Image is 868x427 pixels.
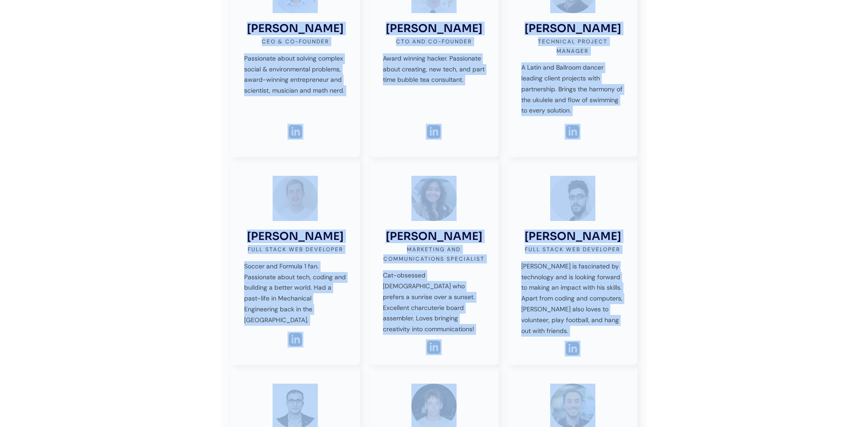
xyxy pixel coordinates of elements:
[521,261,624,337] p: [PERSON_NAME] is fascinated by technology and is looking forward to making an impact with his ski...
[426,339,442,355] img: Button link to LinkedIn
[386,22,482,35] h3: [PERSON_NAME]
[262,37,329,46] div: CEO & Co-founder
[565,341,580,357] img: Button link to LinkedIn
[521,37,624,56] div: Technical Project Manager
[521,62,624,116] p: A Latin and Ballroom dancer leading client projects with partnership. Brings the harmony of the u...
[244,53,347,96] p: Passionate about solving complex social & environmental problems, award-winning entrepreneur and ...
[383,245,486,263] div: Marketing and Communications Specialist
[525,245,620,254] div: FULL STACK WEB DEVELOPER
[386,230,482,243] h3: [PERSON_NAME]
[396,37,472,46] div: CTO and Co-Founder
[524,230,621,243] h3: [PERSON_NAME]
[426,124,442,140] img: Button link to LinkedIn
[288,124,303,140] img: Button link to LinkedIn
[383,270,486,335] p: Cat-obsessed [DEMOGRAPHIC_DATA] who prefers a sunrise over a sunset. Excellent charcuterie board ...
[247,230,344,243] h3: [PERSON_NAME]
[288,332,303,347] img: Button link to LinkedIn
[247,22,344,35] h3: [PERSON_NAME]
[565,124,580,140] img: Button link to LinkedIn
[524,22,621,35] h3: [PERSON_NAME]
[248,245,343,254] div: Full Stack Web Developer
[383,53,486,85] p: Award winning hacker. Passionate about creating, new tech, and part time bubble tea consultant.
[244,261,347,326] p: Soccer and Formula 1 fan. Passionate about tech, coding and building a better world. Had a past-l...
